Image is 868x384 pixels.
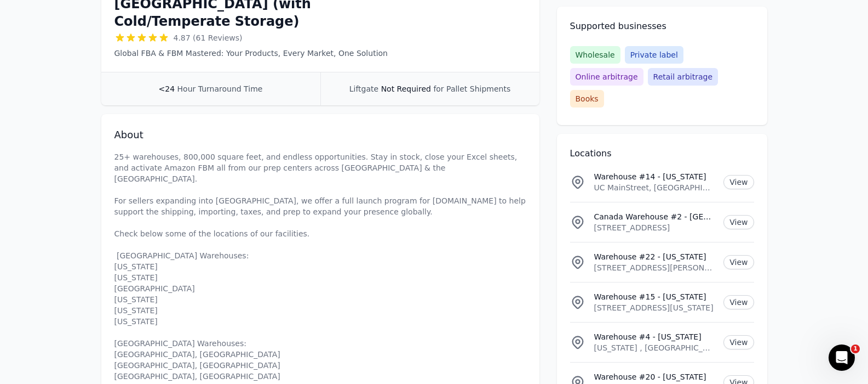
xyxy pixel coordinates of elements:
[723,175,754,189] a: View
[177,84,263,93] span: Hour Turnaround Time
[723,215,754,229] a: View
[433,84,510,93] span: for Pallet Shipments
[349,84,378,93] span: Liftgate
[159,84,175,93] span: <24
[570,147,754,160] h2: Locations
[594,291,715,302] p: Warehouse #15 - [US_STATE]
[594,371,715,382] p: Warehouse #20 - [US_STATE]
[570,90,604,108] span: Books
[594,222,715,233] p: [STREET_ADDRESS]
[381,84,431,93] span: Not Required
[570,68,643,86] span: Online arbitrage
[851,345,860,353] span: 1
[594,262,715,273] p: [STREET_ADDRESS][PERSON_NAME][US_STATE]
[625,46,683,64] span: Private label
[114,127,526,143] h2: About
[594,302,715,313] p: [STREET_ADDRESS][US_STATE]
[594,171,715,182] p: Warehouse #14 - [US_STATE]
[648,68,718,86] span: Retail arbitrage
[594,251,715,262] p: Warehouse #22 - [US_STATE]
[570,20,754,33] h2: Supported businesses
[594,182,715,193] p: UC MainStreet, [GEOGRAPHIC_DATA], [GEOGRAPHIC_DATA], [US_STATE][GEOGRAPHIC_DATA], [GEOGRAPHIC_DATA]
[723,255,754,269] a: View
[723,295,754,309] a: View
[723,335,754,349] a: View
[594,342,715,353] p: [US_STATE] , [GEOGRAPHIC_DATA]
[570,46,620,64] span: Wholesale
[594,331,715,342] p: Warehouse #4 - [US_STATE]
[114,48,413,59] p: Global FBA & FBM Mastered: Your Products, Every Market, One Solution
[594,211,715,222] p: Canada Warehouse #2 - [GEOGRAPHIC_DATA]
[829,345,855,371] iframe: Intercom live chat
[174,32,243,43] span: 4.87 (61 Reviews)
